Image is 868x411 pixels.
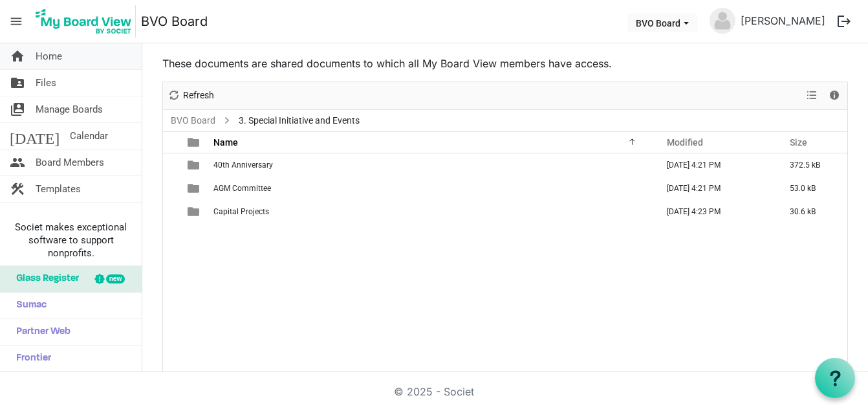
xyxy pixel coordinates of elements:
[213,207,269,216] span: Capital Projects
[10,150,25,175] span: people
[735,8,830,34] a: [PERSON_NAME]
[70,123,108,149] span: Calendar
[163,82,219,109] div: Refresh
[210,153,653,177] td: 40th Anniversary is template cell column header Name
[801,82,823,109] div: View
[10,123,60,149] span: [DATE]
[10,293,47,318] span: Sumac
[10,43,25,69] span: home
[106,274,125,283] div: new
[776,177,847,200] td: 53.0 kB is template cell column header Size
[32,5,136,38] img: My Board View Logo
[776,153,847,177] td: 372.5 kB is template cell column header Size
[36,150,104,175] span: Board Members
[210,177,653,200] td: AGM Committee is template cell column header Name
[180,200,210,223] td: is template cell column header type
[776,200,847,223] td: 30.6 kB is template cell column header Size
[166,87,217,104] button: Refresh
[394,385,474,398] a: © 2025 - Societ
[790,137,807,148] span: Size
[804,87,819,104] button: View dropdownbutton
[163,200,180,223] td: checkbox
[163,177,180,200] td: checkbox
[10,346,51,372] span: Frontier
[10,96,25,122] span: switch_account
[830,8,858,35] button: logout
[32,5,141,38] a: My Board View Logo
[627,14,697,32] button: BVO Board dropdownbutton
[653,153,776,177] td: October 29, 2024 4:21 PM column header Modified
[36,176,81,202] span: Templates
[236,113,362,129] span: 3. Special Initiative and Events
[36,96,103,122] span: Manage Boards
[10,70,25,96] span: folder_shared
[180,153,210,177] td: is template cell column header type
[168,113,218,129] a: BVO Board
[162,56,848,71] p: These documents are shared documents to which all My Board View members have access.
[653,177,776,200] td: October 29, 2024 4:21 PM column header Modified
[653,200,776,223] td: October 29, 2024 4:23 PM column header Modified
[36,70,56,96] span: Files
[823,82,845,109] div: Details
[213,137,238,148] span: Name
[667,137,703,148] span: Modified
[182,87,215,104] span: Refresh
[10,266,79,292] span: Glass Register
[213,184,271,193] span: AGM Committee
[4,9,28,34] span: menu
[10,176,25,202] span: construction
[6,221,136,260] span: Societ makes exceptional software to support nonprofits.
[141,8,208,34] a: BVO Board
[36,43,62,69] span: Home
[213,161,273,170] span: 40th Anniversary
[826,87,843,104] button: Details
[710,8,735,34] img: no-profile-picture.svg
[10,319,71,345] span: Partner Web
[163,153,180,177] td: checkbox
[180,177,210,200] td: is template cell column header type
[210,200,653,223] td: Capital Projects is template cell column header Name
